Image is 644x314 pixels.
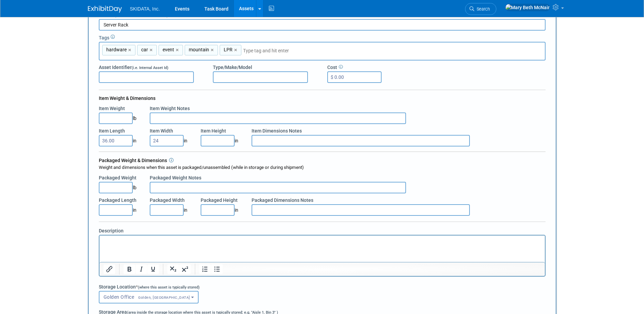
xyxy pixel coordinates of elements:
[99,135,140,146] div: in
[211,264,223,274] button: Bullet list
[130,6,160,12] span: SKIDATA, Inc.
[150,197,185,204] label: Packaged Width
[99,112,140,124] div: lb
[132,66,168,70] span: (i.e. Internal Asset Id)
[99,33,546,41] div: Tags
[201,127,226,134] label: Item Height
[243,47,338,54] input: Type tag and hit enter
[99,227,124,234] label: Description
[201,135,241,146] div: in
[211,46,215,54] a: ×
[201,204,241,216] div: in
[213,64,252,71] label: Type/Make/Model
[99,182,140,193] div: lb
[99,127,125,134] label: Item Length
[150,46,154,54] a: ×
[201,197,238,204] label: Packaged Height
[134,295,190,300] span: Golden, [GEOGRAPHIC_DATA]
[99,152,546,171] div: Packaged Weight & Dimensions
[150,204,190,216] div: in
[99,283,200,290] label: Storage Location
[99,105,125,112] label: Item Weight
[465,3,496,15] a: Search
[147,264,159,274] button: Underline
[4,3,442,10] body: Rich Text Area. Press ALT-0 for help.
[474,6,490,12] span: Search
[167,264,179,274] button: Subscript
[99,291,199,303] button: Golden OfficeGolden, [GEOGRAPHIC_DATA]
[505,4,550,11] img: Mary Beth McNair
[199,264,211,274] button: Numbered list
[140,46,148,53] span: car
[161,46,174,53] span: event
[99,165,304,170] span: Weight and dimensions when this asset is packaged/unassembled (while in storage or during shipment)
[222,46,233,53] span: LPR
[88,6,122,13] img: ExhibitDay
[99,174,136,181] label: Packaged Weight
[327,65,337,70] span: Cost
[150,105,190,112] label: Item Weight Notes
[150,174,201,181] label: Packaged Weight Notes
[179,264,191,274] button: Superscript
[135,264,147,274] button: Italic
[124,264,135,274] button: Bold
[99,197,136,204] label: Packaged Length
[138,285,200,290] span: (where this asset is typically stored)
[99,95,546,102] div: Item Weight & Dimensions
[104,294,190,300] span: Golden Office
[99,204,140,216] div: in
[105,46,127,53] span: hardware
[252,127,302,134] label: Item Dimensions Notes
[99,235,545,262] iframe: Rich Text Area
[99,64,168,71] label: Asset Identifier
[187,46,209,53] span: mountain
[128,46,133,54] a: ×
[252,197,313,204] label: Packaged Dimensions Notes
[104,264,115,274] button: Insert/edit link
[150,135,190,146] div: in
[234,46,239,54] a: ×
[176,46,180,54] a: ×
[150,127,173,134] label: Item Width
